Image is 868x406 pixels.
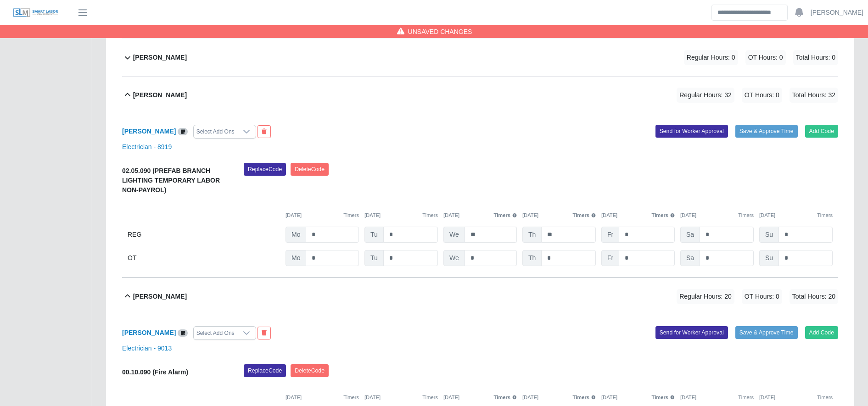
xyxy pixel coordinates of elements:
span: Su [759,250,779,266]
span: Tu [364,250,384,266]
div: [DATE] [601,394,675,401]
span: Mo [286,227,306,243]
button: Timers [494,211,517,219]
a: [PERSON_NAME] [122,128,176,135]
button: Send for Worker Approval [655,125,728,138]
b: [PERSON_NAME] [133,292,187,301]
span: Sa [680,250,700,266]
a: View/Edit Notes [178,329,188,336]
span: Total Hours: 20 [790,289,838,304]
div: [DATE] [364,211,438,219]
button: End Worker & Remove from the Timesheet [258,327,271,339]
div: [DATE] [522,211,596,219]
button: Save & Approve Time [735,326,798,339]
button: Timers [494,394,517,401]
span: Mo [286,250,306,266]
span: We [443,250,465,266]
div: [DATE] [364,394,438,401]
button: [PERSON_NAME] Regular Hours: 20 OT Hours: 0 Total Hours: 20 [122,278,838,315]
img: SLM Logo [13,8,59,18]
div: [DATE] [680,211,754,219]
input: Search [711,5,788,21]
div: OT [128,250,280,266]
span: Regular Hours: 20 [677,289,734,304]
span: Regular Hours: 32 [677,88,734,103]
span: OT Hours: 0 [742,289,782,304]
a: Electrician - 8919 [122,143,172,150]
button: Timers [652,394,675,401]
button: Timers [573,394,596,401]
button: Timers [422,394,438,401]
span: Fr [601,250,619,266]
span: OT Hours: 0 [745,50,786,65]
div: Select Add Ons [194,327,237,339]
div: [DATE] [286,211,359,219]
a: Electrician - 9013 [122,345,172,352]
a: [PERSON_NAME] [122,329,176,336]
span: Unsaved Changes [408,27,472,36]
b: [PERSON_NAME] [133,53,187,62]
b: 02.05.090 (PREFAB BRANCH LIGHTING TEMPORARY LABOR NON-PAYROL) [122,167,220,194]
button: [PERSON_NAME] Regular Hours: 0 OT Hours: 0 Total Hours: 0 [122,39,838,76]
button: Add Code [805,125,839,138]
span: OT Hours: 0 [742,88,782,103]
button: Save & Approve Time [735,125,798,138]
div: [DATE] [522,394,596,401]
span: Sa [680,227,700,243]
button: Add Code [805,326,839,339]
button: Timers [652,211,675,219]
span: Fr [601,227,619,243]
div: [DATE] [680,394,754,401]
div: [DATE] [443,211,517,219]
button: Timers [422,211,438,219]
span: Th [522,227,542,243]
div: [DATE] [759,394,833,401]
button: Timers [817,394,833,401]
div: [DATE] [759,211,833,219]
button: [PERSON_NAME] Regular Hours: 32 OT Hours: 0 Total Hours: 32 [122,77,838,114]
span: Regular Hours: 0 [684,50,738,65]
div: [DATE] [601,211,675,219]
button: Send for Worker Approval [655,326,728,339]
button: ReplaceCode [244,163,286,176]
button: ReplaceCode [244,364,286,377]
a: [PERSON_NAME] [811,8,863,17]
div: [DATE] [443,394,517,401]
button: Timers [738,211,754,219]
span: Su [759,227,779,243]
div: REG [128,227,280,243]
button: Timers [817,211,833,219]
span: Total Hours: 32 [790,88,838,103]
div: Select Add Ons [194,125,237,138]
b: 00.10.090 (Fire Alarm) [122,368,188,376]
button: Timers [573,211,596,219]
div: [DATE] [286,394,359,401]
b: [PERSON_NAME] [133,90,187,100]
span: Tu [364,227,384,243]
span: Total Hours: 0 [793,50,838,65]
button: Timers [343,394,359,401]
a: View/Edit Notes [178,128,188,135]
button: DeleteCode [291,364,329,377]
span: We [443,227,465,243]
button: Timers [738,394,754,401]
button: DeleteCode [291,163,329,176]
button: Timers [343,211,359,219]
button: End Worker & Remove from the Timesheet [258,125,271,138]
span: Th [522,250,542,266]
